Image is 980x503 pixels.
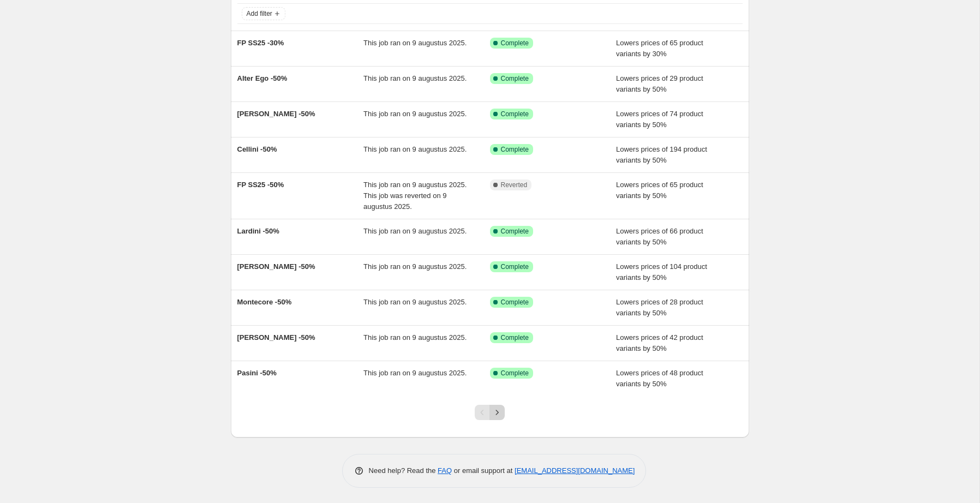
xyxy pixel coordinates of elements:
span: Complete [501,110,529,118]
span: Add filter [247,9,272,18]
span: This job ran on 9 augustus 2025. [363,145,467,153]
span: Complete [501,333,529,342]
span: Lardini -50% [237,227,279,235]
span: Complete [501,227,529,236]
span: Lowers prices of 29 product variants by 50% [616,74,703,93]
span: This job ran on 9 augustus 2025. [363,227,467,235]
span: Complete [501,74,529,83]
span: Montecore -50% [237,298,292,306]
button: Add filter [242,7,285,20]
span: Lowers prices of 65 product variants by 50% [616,181,703,200]
span: This job ran on 9 augustus 2025. This job was reverted on 9 augustus 2025. [363,181,467,211]
span: Lowers prices of 74 product variants by 50% [616,110,703,129]
span: Complete [501,145,529,154]
span: [PERSON_NAME] -50% [237,333,315,342]
span: Alter Ego -50% [237,74,288,82]
span: [PERSON_NAME] -50% [237,262,315,271]
span: Reverted [501,181,528,189]
span: This job ran on 9 augustus 2025. [363,39,467,47]
span: Lowers prices of 65 product variants by 30% [616,39,703,58]
span: Lowers prices of 66 product variants by 50% [616,227,703,246]
span: Lowers prices of 28 product variants by 50% [616,298,703,317]
span: Pasini -50% [237,369,277,377]
span: [PERSON_NAME] -50% [237,110,315,118]
span: This job ran on 9 augustus 2025. [363,333,467,342]
span: This job ran on 9 augustus 2025. [363,298,467,306]
span: Cellini -50% [237,145,277,153]
span: Complete [501,262,529,271]
span: Complete [501,39,529,47]
span: Lowers prices of 42 product variants by 50% [616,333,703,352]
span: This job ran on 9 augustus 2025. [363,74,467,82]
span: Need help? Read the [369,466,438,475]
span: Lowers prices of 104 product variants by 50% [616,262,707,282]
span: FP SS25 -30% [237,39,284,47]
a: FAQ [438,466,452,475]
span: Complete [501,369,529,378]
span: This job ran on 9 augustus 2025. [363,110,467,118]
span: Lowers prices of 48 product variants by 50% [616,369,703,388]
a: [EMAIL_ADDRESS][DOMAIN_NAME] [515,466,635,475]
nav: Pagination [475,405,505,420]
span: Complete [501,298,529,307]
span: This job ran on 9 augustus 2025. [363,262,467,271]
span: Lowers prices of 194 product variants by 50% [616,145,707,164]
span: FP SS25 -50% [237,181,284,189]
span: This job ran on 9 augustus 2025. [363,369,467,377]
span: or email support at [452,466,515,475]
button: Next [489,405,505,420]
